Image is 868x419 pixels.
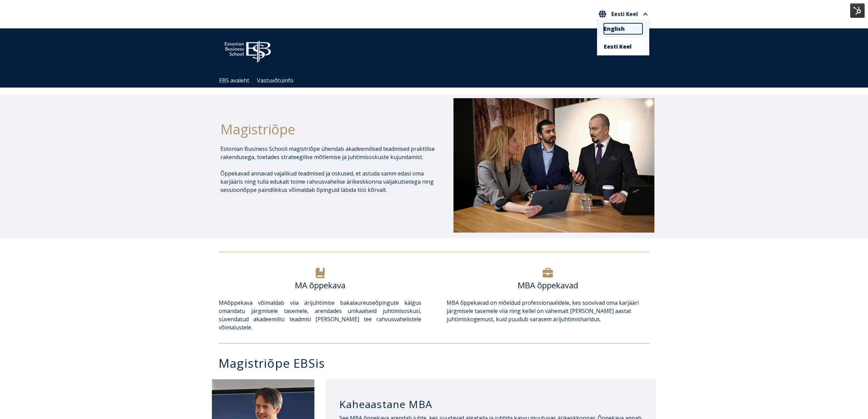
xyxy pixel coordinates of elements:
[447,299,649,323] p: õppekavad on mõeldud professionaalidele, kes soovivad oma karjääri järgmisele tasemele viia ning ...
[219,299,421,331] span: õppekava võimaldab viia ärijuhtimise bakalaureuseõpingute käigus omandatu järgmisele tasemele, ar...
[220,121,435,138] h1: Magistriõpe
[850,3,865,18] img: HubSpot Tools Menu Toggle
[220,145,435,161] p: Estonian Business Schooli magistriõpe ühendab akadeemilised teadmised praktilise rakendusega, toe...
[453,98,654,232] img: DSC_1073
[219,35,277,65] img: ebs_logo2016_white
[220,169,435,194] p: Õppekavad annavad vajalikud teadmised ja oskused, et astuda samm edasi oma karjääris ning tulla e...
[215,74,660,88] div: Navigation Menu
[597,9,649,19] button: Eesti Keel
[219,280,421,290] h6: MA õppekava
[604,23,642,34] a: English
[219,357,656,369] h3: Magistriõpe EBSis
[219,299,227,306] a: MA
[604,41,642,52] a: Eesti Keel
[219,77,249,84] a: EBS avaleht
[257,77,294,84] a: Vastuvõtuinfo
[447,299,459,306] a: MBA
[409,47,493,55] span: Community for Growth and Resp
[611,11,638,17] span: Eesti Keel
[597,9,649,20] nav: Vali oma keel
[447,280,649,290] h6: MBA õppekavad
[339,398,642,411] h3: Kaheaastane MBA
